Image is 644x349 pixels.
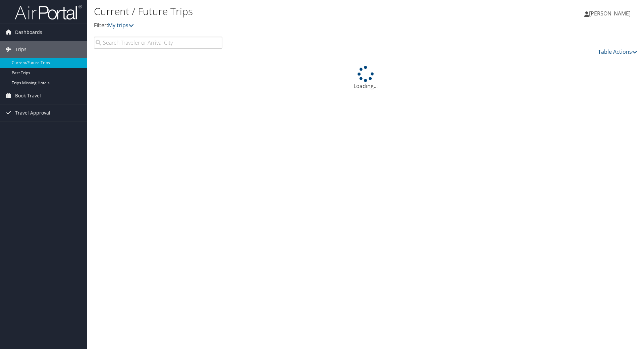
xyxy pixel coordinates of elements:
span: Book Travel [15,87,41,104]
span: Trips [15,41,26,58]
span: Dashboards [15,24,42,41]
span: Travel Approval [15,104,50,121]
a: Table Actions [598,48,637,55]
a: My trips [108,21,134,29]
p: Filter: [94,21,456,30]
a: [PERSON_NAME] [584,3,637,24]
h1: Current / Future Trips [94,4,456,18]
div: Loading... [94,66,637,90]
span: [PERSON_NAME] [589,10,631,17]
img: airportal-logo.png [15,4,82,20]
input: Search Traveler or Arrival City [94,37,222,49]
